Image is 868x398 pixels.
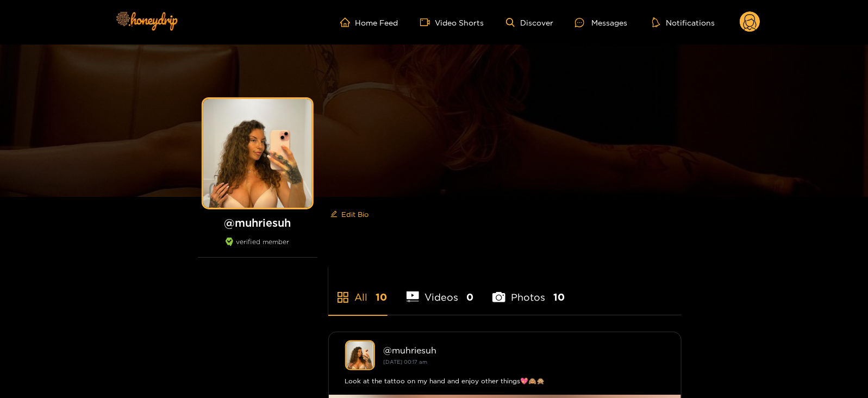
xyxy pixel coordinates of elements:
div: Messages [575,16,627,29]
small: [DATE] 00:17 am [384,359,428,365]
div: @ muhriesuh [384,345,665,355]
span: 0 [466,290,473,304]
img: muhriesuh [345,340,375,370]
span: home [340,17,355,27]
a: Home Feed [340,17,398,27]
li: Videos [407,266,474,315]
a: Video Shorts [420,17,484,27]
li: Photos [492,266,565,315]
div: Look at the tattoo on my hand and enjoy other things💖🙈🙊 [345,376,665,387]
button: Notifications [649,17,718,28]
span: edit [330,210,338,219]
span: 10 [376,290,388,304]
button: editEdit Bio [328,206,371,223]
div: verified member [198,238,317,258]
h1: @ muhriesuh [198,216,317,229]
span: 10 [553,290,565,304]
span: appstore [336,291,349,304]
a: Discover [506,18,553,27]
span: video-camera [420,17,435,27]
li: All [328,266,388,315]
span: Edit Bio [342,209,369,220]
